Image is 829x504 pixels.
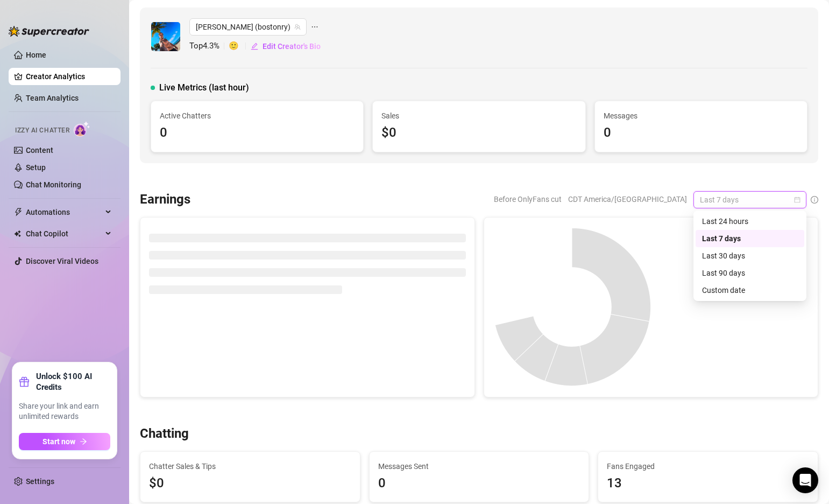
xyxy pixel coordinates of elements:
[160,110,355,122] span: Active Chatters
[19,433,110,450] button: Start nowarrow-right
[26,225,102,242] span: Chat Copilot
[26,146,53,155] a: Content
[74,121,90,137] img: AI Chatter
[149,473,351,494] span: $0
[702,215,798,227] div: Last 24 hours
[702,284,798,296] div: Custom date
[9,26,89,37] img: logo-BBDzfeDw.svg
[26,204,102,221] span: Automations
[607,460,809,472] span: Fans Engaged
[494,191,562,207] span: Before OnlyFans cut
[14,230,21,237] img: Chat Copilot
[696,213,804,230] div: Last 24 hours
[159,81,249,94] span: Live Metrics (last hour)
[26,257,98,265] a: Discover Viral Videos
[696,230,804,247] div: Last 7 days
[26,94,79,102] a: Team Analytics
[263,42,321,51] span: Edit Creator's Bio
[140,425,189,443] h3: Chatting
[15,125,69,136] span: Izzy AI Chatter
[702,250,798,262] div: Last 30 days
[604,123,798,143] div: 0
[26,180,81,189] a: Chat Monitoring
[26,51,46,59] a: Home
[378,473,580,494] div: 0
[19,401,110,422] span: Share your link and earn unlimited rewards
[36,371,110,393] strong: Unlock $100 AI Credits
[381,110,576,122] span: Sales
[160,123,355,143] div: 0
[26,477,54,486] a: Settings
[311,18,318,36] span: ellipsis
[26,163,46,172] a: Setup
[42,437,75,446] span: Start now
[14,208,23,216] span: thunderbolt
[149,460,351,472] span: Chatter Sales & Tips
[702,267,798,279] div: Last 90 days
[26,68,112,85] a: Creator Analytics
[189,40,229,53] span: Top 4.3 %
[792,467,818,493] div: Open Intercom Messenger
[568,191,687,207] span: CDT America/[GEOGRAPHIC_DATA]
[229,40,250,53] span: 🙂
[251,43,258,50] span: edit
[702,233,798,244] div: Last 7 days
[607,473,809,494] div: 13
[294,24,301,30] span: team
[378,460,580,472] span: Messages Sent
[696,264,804,282] div: Last 90 days
[80,438,87,445] span: arrow-right
[794,197,800,203] span: calendar
[151,22,180,51] img: Ryan
[250,38,321,55] button: Edit Creator's Bio
[140,191,190,208] h3: Earnings
[696,282,804,299] div: Custom date
[604,110,798,122] span: Messages
[700,192,800,208] span: Last 7 days
[696,247,804,264] div: Last 30 days
[811,196,818,204] span: info-circle
[381,123,576,143] div: $0
[19,376,30,387] span: gift
[196,19,300,35] span: Ryan (bostonry)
